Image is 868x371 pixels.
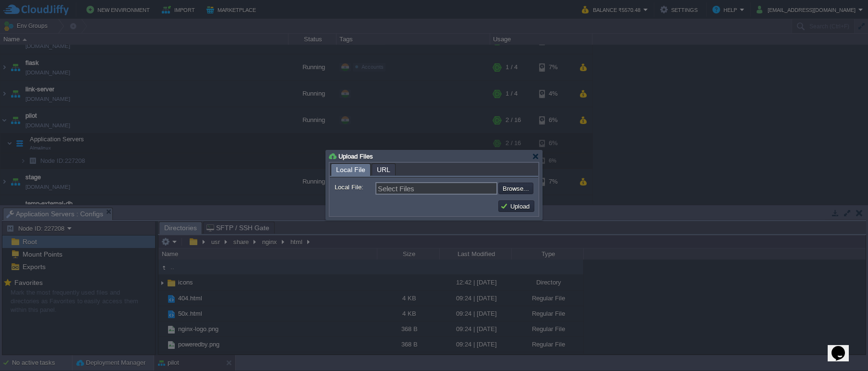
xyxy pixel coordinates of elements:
[500,202,532,210] button: Upload
[338,153,373,160] span: Upload Files
[828,333,858,361] iframe: chat widget
[336,164,365,176] span: Local File
[377,164,390,175] span: URL
[335,182,374,192] label: Local File:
